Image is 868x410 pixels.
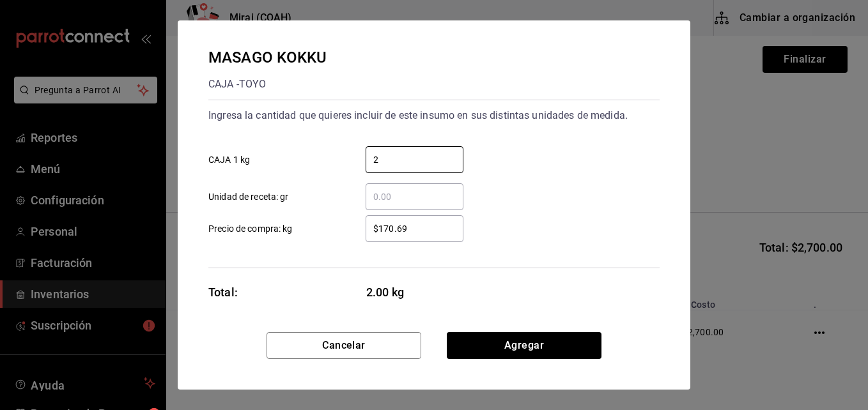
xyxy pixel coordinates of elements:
span: Precio de compra: kg [208,222,293,236]
div: Total: [208,284,238,301]
span: Unidad de receta: gr [208,190,289,204]
button: Cancelar [267,332,421,359]
input: Precio de compra: kg [366,221,463,236]
div: MASAGO KOKKU [208,46,327,69]
div: Ingresa la cantidad que quieres incluir de este insumo en sus distintas unidades de medida. [208,105,660,126]
button: Agregar [447,332,601,359]
span: CAJA 1 kg [208,153,250,167]
input: Unidad de receta: gr [366,189,463,204]
div: CAJA - TOYO [208,74,327,95]
input: CAJA 1 kg [366,152,463,167]
span: 2.00 kg [366,284,464,301]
